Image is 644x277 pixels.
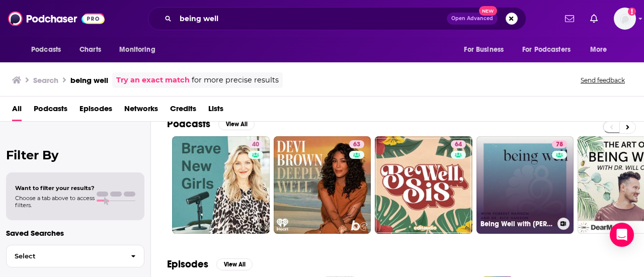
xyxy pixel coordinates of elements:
a: 64 [375,136,472,234]
span: For Business [464,43,504,57]
a: Episodes [79,101,112,121]
span: Choose a tab above to access filters. [15,195,95,209]
a: Try an exact match [116,74,190,86]
span: Charts [79,43,101,57]
h2: Episodes [167,258,208,270]
button: open menu [24,40,74,59]
p: Saved Searches [6,228,144,238]
span: Want to filter your results? [15,184,95,192]
div: Search podcasts, credits, & more... [148,7,526,30]
a: Credits [170,101,196,121]
a: 40 [248,140,263,148]
button: View All [216,258,253,270]
h2: Podcasts [167,118,210,130]
button: Select [6,245,144,267]
button: Show profile menu [614,8,636,30]
a: 63 [274,136,371,234]
a: EpisodesView All [167,258,253,270]
svg: Add a profile image [628,8,636,16]
span: Monitoring [119,43,155,57]
span: 64 [455,140,462,150]
a: Lists [208,101,223,121]
a: Networks [124,101,158,121]
img: Podchaser - Follow, Share and Rate Podcasts [8,9,105,28]
a: 64 [451,140,466,148]
a: 63 [349,140,364,148]
h2: Filter By [6,148,144,162]
span: for more precise results [192,74,279,86]
button: View All [218,118,255,130]
a: 78Being Well with [PERSON_NAME] and Dr. [PERSON_NAME] [476,136,574,234]
button: Open AdvancedNew [447,13,498,25]
span: More [590,43,607,57]
button: open menu [583,40,620,59]
span: 63 [353,140,360,150]
a: Show notifications dropdown [561,10,578,27]
a: Charts [73,40,107,59]
span: Open Advanced [451,16,493,21]
a: Podcasts [34,101,67,121]
button: open menu [112,40,168,59]
div: Open Intercom Messenger [610,223,634,247]
span: For Podcasters [522,43,571,57]
span: Podcasts [31,43,61,57]
input: Search podcasts, credits, & more... [176,11,447,27]
h3: Being Well with [PERSON_NAME] and Dr. [PERSON_NAME] [480,220,553,228]
a: PodcastsView All [167,118,255,130]
span: Logged in as sydneymorris_books [614,8,636,30]
a: 40 [172,136,270,234]
h3: being well [70,75,108,85]
span: Select [7,253,123,259]
span: 40 [252,140,259,150]
span: 78 [556,140,563,150]
a: All [12,101,22,121]
button: open menu [516,40,585,59]
span: New [479,6,497,16]
a: Show notifications dropdown [586,10,602,27]
img: User Profile [614,8,636,30]
button: open menu [457,40,516,59]
button: Send feedback [578,76,628,84]
h3: Search [33,75,58,85]
a: 78 [552,140,567,148]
